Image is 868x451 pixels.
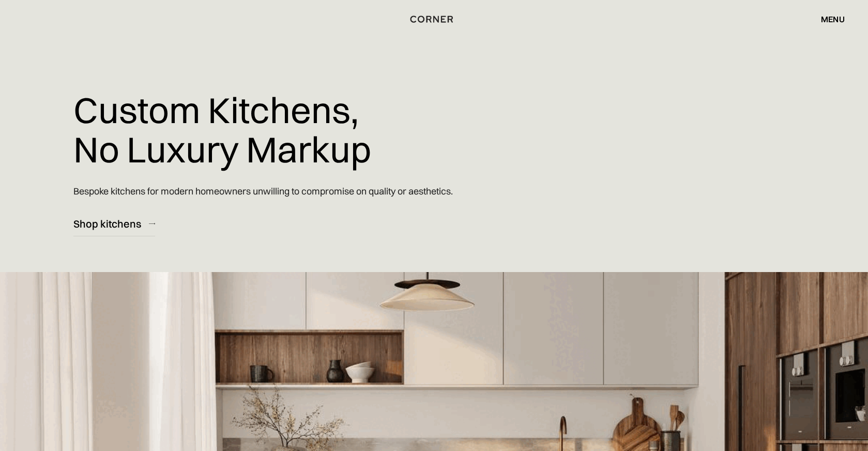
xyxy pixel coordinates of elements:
p: Bespoke kitchens for modern homeowners unwilling to compromise on quality or aesthetics. [73,176,453,206]
div: menu [811,10,845,28]
a: Shop kitchens [73,211,155,236]
h1: Custom Kitchens, No Luxury Markup [73,83,371,176]
div: Shop kitchens [73,217,141,231]
a: home [400,12,468,26]
div: menu [821,15,845,23]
